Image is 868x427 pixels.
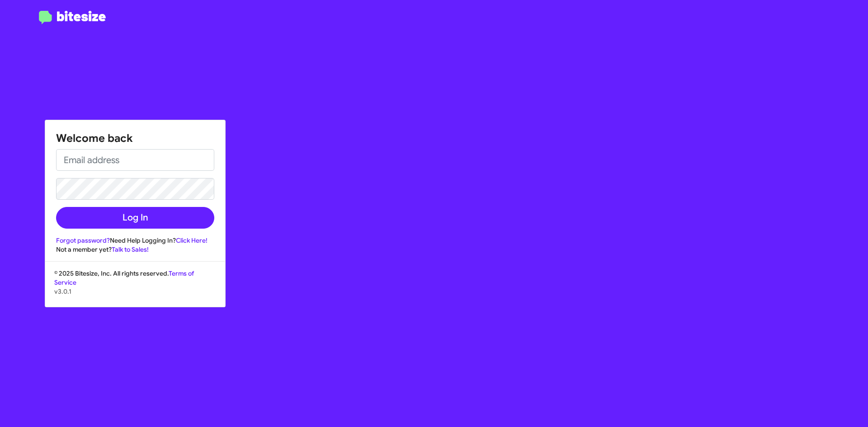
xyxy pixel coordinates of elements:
div: Not a member yet? [56,245,214,254]
a: Click Here! [176,236,208,244]
p: v3.0.1 [54,287,216,296]
div: Need Help Logging In? [56,236,214,245]
input: Email address [56,149,214,171]
button: Log In [56,207,214,229]
div: © 2025 Bitesize, Inc. All rights reserved. [45,269,225,307]
h1: Welcome back [56,131,214,145]
a: Forgot password? [56,236,110,244]
a: Talk to Sales! [112,245,149,253]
